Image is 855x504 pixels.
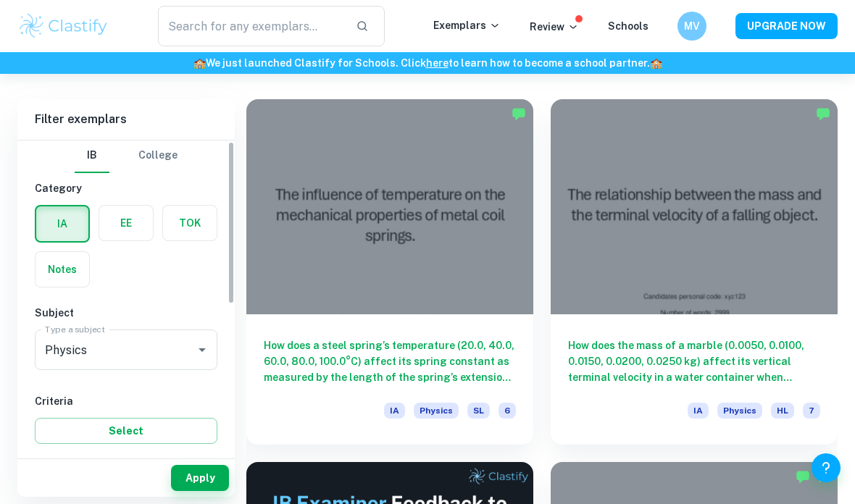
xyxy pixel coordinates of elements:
[45,323,105,335] label: Type a subject
[17,99,235,140] h6: Filter exemplars
[499,403,516,419] span: 6
[75,138,178,173] div: Filter type choice
[36,252,89,287] button: Notes
[264,337,516,385] h6: How does a steel spring’s temperature (20.0, 40.0, 60.0, 80.0, 100.0°C) affect its spring constan...
[530,19,579,35] p: Review
[816,106,830,121] img: Marked
[677,12,706,41] button: MV
[551,99,838,445] a: How does the mass of a marble (0.0050, 0.0100, 0.0150, 0.0200, 0.0250 kg) affect its vertical ter...
[246,99,533,445] a: How does a steel spring’s temperature (20.0, 40.0, 60.0, 80.0, 100.0°C) affect its spring constan...
[35,418,217,444] button: Select
[193,57,206,69] span: 🏫
[3,55,852,71] h6: We just launched Clastify for Schools. Click to learn how to become a school partner.
[512,106,526,121] img: Marked
[36,206,88,241] button: IA
[608,20,648,32] a: Schools
[75,138,109,173] button: IB
[17,12,109,41] img: Clastify logo
[684,18,701,34] h6: MV
[816,469,830,484] div: Premium
[192,340,212,360] button: Open
[384,403,405,419] span: IA
[163,206,217,240] button: TOK
[688,403,709,419] span: IA
[99,206,153,240] button: EE
[650,57,662,69] span: 🏫
[138,138,178,173] button: College
[771,403,794,419] span: HL
[158,6,344,46] input: Search for any exemplars...
[717,403,762,419] span: Physics
[812,453,841,482] button: Help and Feedback
[467,403,490,419] span: SL
[735,13,838,39] button: UPGRADE NOW
[35,180,217,196] h6: Category
[35,305,217,321] h6: Subject
[414,403,459,419] span: Physics
[35,393,217,409] h6: Criteria
[171,465,229,491] button: Apply
[426,57,449,69] a: here
[796,469,810,484] img: Marked
[803,403,820,419] span: 7
[568,337,820,385] h6: How does the mass of a marble (0.0050, 0.0100, 0.0150, 0.0200, 0.0250 kg) affect its vertical ter...
[433,17,501,33] p: Exemplars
